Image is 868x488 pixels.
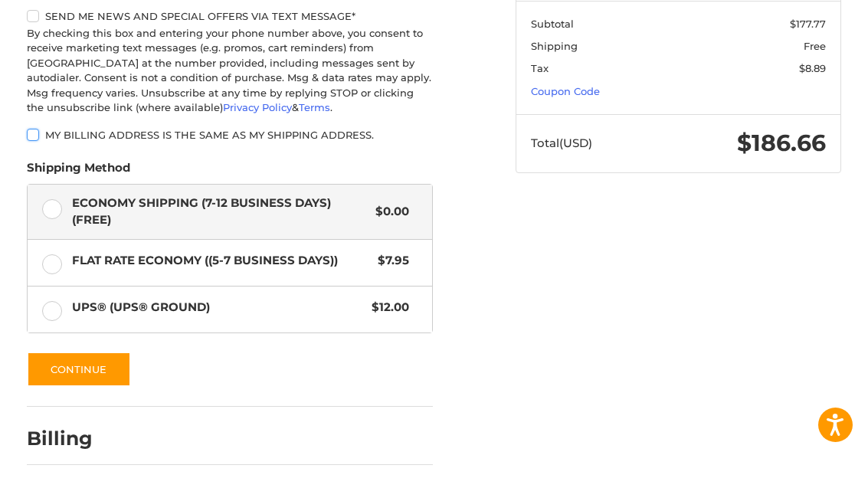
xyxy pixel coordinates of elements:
[27,26,433,116] div: By checking this box and entering your phone number above, you consent to receive marketing text ...
[27,10,433,22] label: Send me news and special offers via text message*
[72,252,371,270] span: Flat Rate Economy ((5-7 Business Days))
[790,18,826,30] span: $177.77
[27,129,433,141] label: My billing address is the same as my shipping address.
[72,299,365,316] span: UPS® (UPS® Ground)
[299,101,330,113] a: Terms
[223,101,292,113] a: Privacy Policy
[804,40,826,52] span: Free
[365,299,410,316] span: $12.00
[72,195,368,229] span: Economy Shipping (7-12 Business Days) (Free)
[531,136,592,150] span: Total (USD)
[737,129,826,157] span: $186.66
[531,85,600,97] a: Coupon Code
[799,62,826,74] span: $8.89
[27,427,116,450] h2: Billing
[531,62,549,74] span: Tax
[531,40,578,52] span: Shipping
[27,159,130,184] legend: Shipping Method
[531,18,574,30] span: Subtotal
[27,352,131,387] button: Continue
[368,203,410,221] span: $0.00
[371,252,410,270] span: $7.95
